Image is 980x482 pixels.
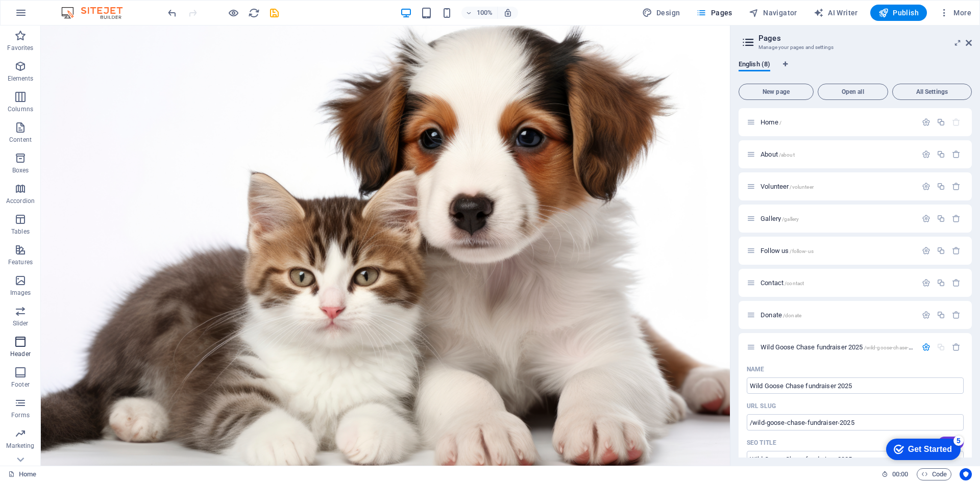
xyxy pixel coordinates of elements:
div: Settings [922,182,930,191]
div: The startpage cannot be deleted [952,118,961,126]
span: About [761,150,795,158]
span: : [899,470,901,478]
span: / [779,120,781,125]
p: Accordion [6,197,35,205]
div: Settings [922,311,930,319]
p: Marketing [6,442,34,450]
span: More [939,8,971,18]
button: New page [739,84,814,100]
span: /follow-us [790,248,813,254]
span: /volunteer [790,184,813,190]
p: Images [10,289,31,297]
span: Publish [878,8,919,18]
button: Click here to leave preview mode and continue editing [227,7,239,19]
p: SEO Title [747,439,776,447]
button: undo [166,7,178,19]
div: Duplicate [937,311,945,319]
div: Language Tabs [739,60,972,80]
div: Duplicate [937,182,945,191]
span: Pages [696,8,732,18]
span: Click to open page [761,343,946,351]
button: Publish [870,5,927,21]
p: Elements [8,74,34,83]
span: New page [743,89,809,95]
button: Open all [818,84,888,100]
div: Remove [952,343,961,351]
div: Remove [952,214,961,223]
div: Settings [922,150,930,159]
p: Name [747,365,764,373]
div: Get Started 5 items remaining, 0% complete [8,5,83,27]
p: Features [8,258,33,266]
div: Donate/donate [757,312,917,318]
div: Settings [922,118,930,126]
div: Settings [922,343,930,351]
span: Volunteer [761,183,814,190]
div: Contact/contact [757,280,917,286]
img: Editor Logo [59,7,135,19]
button: Design [638,5,684,21]
i: Save (Ctrl+S) [268,7,280,19]
div: Duplicate [937,214,945,223]
div: Settings [922,246,930,255]
div: Remove [952,278,961,287]
span: All Settings [897,89,967,95]
div: Duplicate [937,118,945,126]
span: Follow us [761,247,814,255]
span: English (8) [739,58,770,72]
p: Forms [11,411,30,419]
button: reload [248,7,260,19]
div: Follow us/follow-us [757,247,917,254]
h3: Manage your pages and settings [758,43,951,52]
span: Click to open page [761,118,781,126]
span: Open all [822,89,884,95]
i: On resize automatically adjust zoom level to fit chosen device. [503,8,512,17]
p: Boxes [12,166,29,174]
span: /about [779,152,795,158]
span: /donate [783,313,801,318]
i: Reload page [248,7,260,19]
div: Design (Ctrl+Alt+Y) [638,5,684,21]
span: /wild-goose-chase-fundraiser-2025 [864,345,946,350]
label: The page title in search results and browser tabs [747,439,776,447]
input: Last part of the URL for this page [747,414,964,430]
button: More [935,5,975,21]
div: Duplicate [937,278,945,287]
button: Pages [692,5,736,21]
div: Get Started [30,11,74,20]
button: All Settings [892,84,972,100]
input: The page title in search results and browser tabs [747,451,964,467]
p: Slider [13,319,29,327]
button: 100% [461,7,498,19]
h6: Session time [881,468,909,480]
div: Remove [952,311,961,319]
div: Home/ [757,119,917,125]
h6: 100% [477,7,493,19]
div: Gallery/gallery [757,215,917,222]
div: Settings [922,278,930,287]
span: Navigator [749,8,797,18]
p: URL SLUG [747,402,776,410]
label: Last part of the URL for this page [747,402,776,410]
p: Tables [11,227,30,236]
div: About/about [757,151,917,158]
span: Click to open page [761,279,804,287]
p: Content [9,136,32,144]
button: Code [917,468,951,480]
p: Columns [8,105,33,113]
span: Gallery [761,215,799,222]
button: Usercentrics [960,468,972,480]
span: 00 00 [892,468,908,480]
p: Favorites [7,44,33,52]
p: Header [10,350,31,358]
div: Duplicate [937,246,945,255]
span: Design [642,8,680,18]
button: save [268,7,280,19]
div: 5 [76,2,86,12]
div: Remove [952,150,961,159]
span: Code [921,468,947,480]
button: Navigator [745,5,801,21]
div: Wild Goose Chase fundraiser 2025/wild-goose-chase-fundraiser-2025 [757,344,917,350]
h2: Pages [758,34,972,43]
p: Footer [11,380,30,389]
